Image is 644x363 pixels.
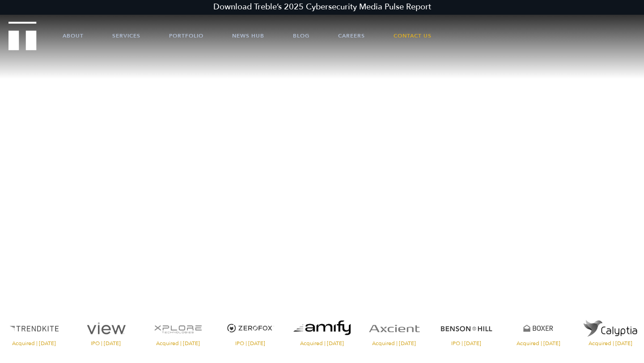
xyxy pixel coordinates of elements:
[144,314,212,346] a: Visit the XPlore website
[144,314,212,343] img: XPlore logo
[8,21,37,50] img: Treble logo
[144,341,212,346] span: Acquired | [DATE]
[360,341,428,346] span: Acquired | [DATE]
[169,22,203,49] a: Portfolio
[63,22,84,49] a: About
[288,341,356,346] span: Acquired | [DATE]
[504,314,572,346] a: Visit the Boxer website
[504,341,572,346] span: Acquired | [DATE]
[216,314,284,343] img: ZeroFox logo
[504,314,572,343] img: Boxer logo
[360,314,428,346] a: Visit the Axcient website
[576,314,644,346] a: Visit the website
[232,22,264,49] a: News Hub
[394,22,432,49] a: Contact Us
[216,341,284,346] span: IPO | [DATE]
[72,314,140,343] img: View logo
[72,314,140,346] a: Visit the View website
[216,314,284,346] a: Visit the ZeroFox website
[576,341,644,346] span: Acquired | [DATE]
[360,314,428,343] img: Axcient logo
[432,314,500,343] img: Benson Hill logo
[338,22,365,49] a: Careers
[72,341,140,346] span: IPO | [DATE]
[432,314,500,346] a: Visit the Benson Hill website
[293,22,309,49] a: Blog
[432,341,500,346] span: IPO | [DATE]
[112,22,140,49] a: Services
[288,314,356,346] a: Visit the website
